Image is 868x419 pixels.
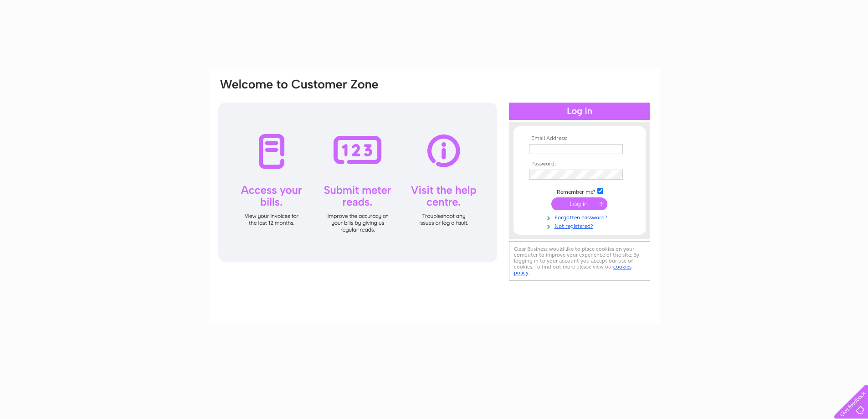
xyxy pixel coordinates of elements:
[514,264,632,276] a: cookies policy
[529,212,632,221] a: Forgotten password?
[529,221,632,230] a: Not registered?
[527,186,632,196] td: Remember me?
[509,241,650,281] div: Clear Business would like to place cookies on your computer to improve your experience of the sit...
[527,161,632,167] th: Password:
[551,197,607,210] input: Submit
[527,135,632,142] th: Email Address:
